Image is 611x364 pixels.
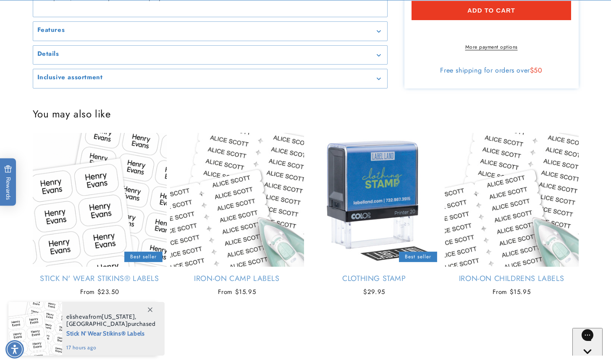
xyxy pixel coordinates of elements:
summary: Details [33,46,387,65]
iframe: Sign Up via Text for Offers [7,297,106,322]
span: Add to cart [467,7,515,14]
div: Free shipping for orders over [412,66,571,75]
span: 50 [534,65,542,75]
span: Rewards [4,165,12,200]
span: from , purchased [66,313,156,328]
span: $ [530,65,534,75]
span: 17 hours ago [66,344,156,351]
div: Accessibility Menu [5,340,24,359]
span: [GEOGRAPHIC_DATA] [66,320,128,328]
h2: You may also like [33,107,579,120]
a: Stick N' Wear Stikins® Labels [33,274,167,283]
h2: Features [37,26,65,35]
span: [US_STATE] [102,313,135,320]
iframe: Gorgias live chat messenger [572,328,603,356]
h2: Inclusive assortment [37,74,103,82]
a: Clothing Stamp [307,274,441,283]
button: Add to cart [412,1,571,20]
a: More payment options [412,43,571,51]
span: Stick N' Wear Stikins® Labels [66,328,156,338]
a: Iron-On Camp Labels [170,274,304,283]
a: Iron-On Childrens Labels [445,274,579,283]
summary: Features [33,22,387,41]
h2: Details [37,50,59,58]
summary: Inclusive assortment [33,70,387,88]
